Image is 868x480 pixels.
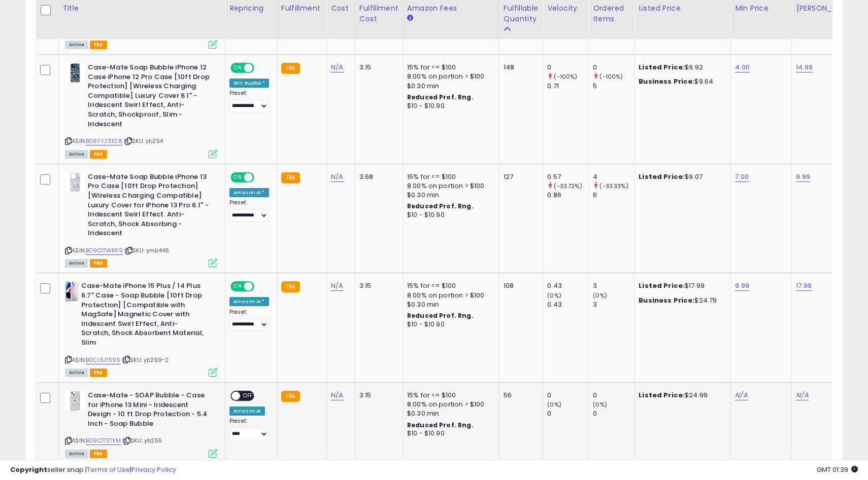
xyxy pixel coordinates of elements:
[599,72,623,81] small: (-100%)
[407,211,491,219] div: $10 - $10.90
[593,400,607,409] small: (0%)
[331,390,343,400] a: N/A
[593,191,634,200] div: 6
[65,172,217,267] div: ASIN:
[407,429,491,438] div: $10 - $10.90
[554,72,577,81] small: (-100%)
[407,3,495,14] div: Amazon Fees
[331,172,343,182] a: N/A
[229,407,265,416] div: Amazon AI
[639,172,685,181] b: Listed Price:
[407,93,474,101] b: Reduced Prof. Rng.
[281,281,300,292] small: FBA
[547,3,584,14] div: Velocity
[407,181,491,191] div: 8.00% on portion > $100
[407,191,491,200] div: $0.30 min
[639,281,723,290] div: $17.99
[62,3,221,14] div: Title
[86,356,120,364] a: B0CL5JT595
[504,3,539,24] div: Fulfillable Quantity
[65,368,88,377] span: All listings currently available for purchase on Amazon
[796,172,810,182] a: 9.99
[229,3,273,14] div: Repricing
[639,63,723,72] div: $9.92
[599,182,628,190] small: (-33.33%)
[90,450,107,458] span: FBA
[86,436,121,445] a: B09C17STXM
[229,418,269,440] div: Preset:
[10,465,176,475] div: seller snap | |
[65,172,85,193] img: 312Wf3SfuxL._SL40_.jpg
[407,281,491,290] div: 15% for <= $100
[639,3,726,14] div: Listed Price
[639,172,723,181] div: $9.07
[229,188,269,197] div: Amazon AI *
[10,465,47,474] strong: Copyright
[504,63,535,72] div: 148
[796,281,812,291] a: 17.99
[735,390,747,400] a: N/A
[547,291,561,300] small: (0%)
[639,281,685,290] b: Listed Price:
[796,62,813,72] a: 14.99
[593,409,634,418] div: 0
[593,82,634,91] div: 5
[253,64,269,72] span: OFF
[593,291,607,300] small: (0%)
[231,282,244,291] span: ON
[124,246,169,254] span: | SKU: ymb446
[65,41,88,49] span: All listings currently available for purchase on Amazon
[593,3,630,24] div: Ordered Items
[281,3,322,14] div: Fulfillment
[124,137,163,145] span: | SKU: yb254
[593,172,634,181] div: 4
[504,391,535,400] div: 56
[735,281,749,291] a: 9.99
[331,281,343,291] a: N/A
[65,150,88,159] span: All listings currently available for purchase on Amazon
[359,391,395,400] div: 3.15
[504,172,535,181] div: 127
[65,281,217,376] div: ASIN:
[88,391,211,431] b: Case-Mate - SOAP Bubble - Case for iPhone 13 Mini - Iridescent Design - 10 ft Drop Protection - 5...
[88,63,211,131] b: Case-Mate Soap Bubble iPhone 12 Case iPhone 12 Pro Case [10ft Drop Protection] [Wireless Charging...
[359,63,395,72] div: 3.15
[547,191,588,200] div: 0.86
[407,391,491,400] div: 15% for <= $100
[407,202,474,210] b: Reduced Prof. Rng.
[407,14,413,23] small: Amazon Fees.
[407,72,491,81] div: 8.00% on portion > $100
[253,282,269,291] span: OFF
[229,90,269,113] div: Preset:
[407,82,491,91] div: $0.30 min
[331,62,343,72] a: N/A
[407,102,491,110] div: $10 - $10.90
[593,281,634,290] div: 3
[81,281,205,350] b: Case-Mate iPhone 15 Plus / 14 Plus 6.7" Case - Soap Bubble [10ft Drop Protection] [Compatible wit...
[407,172,491,181] div: 15% for <= $100
[735,172,749,182] a: 7.00
[735,3,787,14] div: Min Price
[547,409,588,418] div: 0
[407,409,491,418] div: $0.30 min
[639,296,723,305] div: $24.79
[229,199,269,222] div: Preset:
[65,63,217,157] div: ASIN:
[90,259,107,268] span: FBA
[229,297,269,306] div: Amazon AI *
[639,77,723,86] div: $9.64
[407,400,491,409] div: 8.00% on portion > $100
[90,150,107,159] span: FBA
[547,82,588,91] div: 0.71
[281,172,300,183] small: FBA
[407,300,491,309] div: $0.30 min
[639,296,694,305] b: Business Price:
[639,391,723,400] div: $24.99
[281,391,300,402] small: FBA
[65,281,79,302] img: 41oOlZkjz3L._SL40_.jpg
[639,62,685,72] b: Listed Price:
[65,259,88,268] span: All listings currently available for purchase on Amazon
[407,63,491,72] div: 15% for <= $100
[547,281,588,290] div: 0.43
[87,465,130,474] a: Terms of Use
